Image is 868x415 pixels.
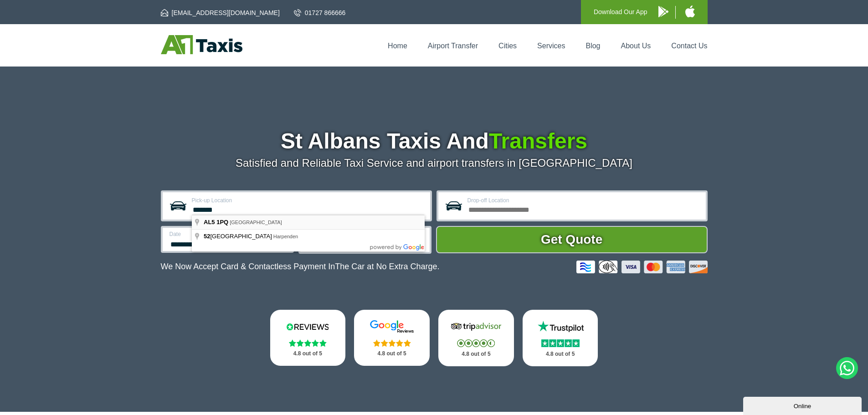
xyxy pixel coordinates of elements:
[533,320,588,333] img: Trustpilot
[280,320,335,333] img: Reviews.io
[537,42,565,50] a: Services
[576,261,708,273] img: Credit And Debit Cards
[270,310,346,366] a: Reviews.io Stars 4.8 out of 5
[448,348,504,360] p: 4.8 out of 5
[192,198,425,203] label: Pick-up Location
[489,129,587,153] span: Transfers
[658,6,668,17] img: A1 Taxis Android App
[273,234,298,239] span: Harpenden
[365,320,419,333] img: Google
[498,42,517,50] a: Cities
[373,339,411,347] img: Stars
[743,395,863,415] iframe: chat widget
[541,339,580,347] img: Stars
[467,198,700,203] label: Drop-off Location
[523,310,598,366] a: Trustpilot Stars 4.8 out of 5
[161,8,280,17] a: [EMAIL_ADDRESS][DOMAIN_NAME]
[294,8,346,17] a: 01727 866666
[230,220,282,225] span: [GEOGRAPHIC_DATA]
[428,42,478,50] a: Airport Transfer
[354,310,430,366] a: Google Stars 4.8 out of 5
[161,157,708,169] p: Satisfied and Reliable Taxi Service and airport transfers in [GEOGRAPHIC_DATA]
[204,233,273,240] span: [GEOGRAPHIC_DATA]
[449,320,503,333] img: Tripadvisor
[161,35,242,54] img: A1 Taxis St Albans LTD
[586,42,600,50] a: Blog
[388,42,407,50] a: Home
[436,226,708,253] button: Get Quote
[457,339,495,347] img: Stars
[671,42,707,50] a: Contact Us
[533,348,588,360] p: 4.8 out of 5
[335,262,439,271] span: The Car at No Extra Charge.
[289,339,327,347] img: Stars
[204,219,228,225] span: AL5 1PQ
[364,348,420,359] p: 4.8 out of 5
[161,130,708,152] h1: St Albans Taxis And
[438,310,514,366] a: Tripadvisor Stars 4.8 out of 5
[169,231,287,237] label: Date
[685,5,695,17] img: A1 Taxis iPhone App
[161,262,440,272] p: We Now Accept Card & Contactless Payment In
[594,6,647,18] p: Download Our App
[621,42,651,50] a: About Us
[280,348,336,359] p: 4.8 out of 5
[204,233,210,240] span: 52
